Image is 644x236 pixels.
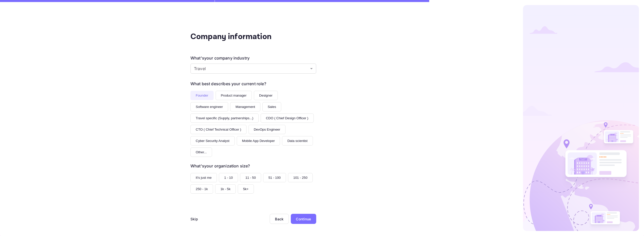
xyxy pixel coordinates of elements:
[249,125,286,134] button: DevOps Engineer
[238,184,254,194] button: 5k+
[288,173,313,182] button: 101 - 250
[190,102,228,111] button: Software engineer
[190,91,214,100] button: Founder
[523,5,639,231] img: logo
[190,216,198,222] div: Skip
[215,184,236,194] button: 1k - 5k
[240,173,261,182] button: 11 - 50
[190,173,217,182] button: It's just me
[190,125,247,134] button: CTO ( Chief Technical Officer )
[230,102,260,111] button: Management
[190,55,250,61] div: What's your company industry
[296,216,311,222] div: Continue
[282,136,313,145] button: Data scientist
[190,136,235,145] button: Cyber Security Analyst
[254,91,278,100] button: Designer
[261,113,314,123] button: CDO ( Chief Design Officer )
[190,31,291,43] div: Company information
[216,91,252,100] button: Product manager
[237,136,280,145] button: Mobile App Developer
[219,173,238,182] button: 1 - 10
[190,163,250,169] div: What's your organization size?
[190,184,213,194] button: 250 - 1k
[190,64,316,74] div: Without label
[275,217,284,221] div: Back
[262,102,281,111] button: Sales
[190,113,259,123] button: Travel specific (Supply, partnerships...)
[190,81,266,87] div: What best describes your current role?
[190,147,212,157] button: Other...
[263,173,286,182] button: 51 - 100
